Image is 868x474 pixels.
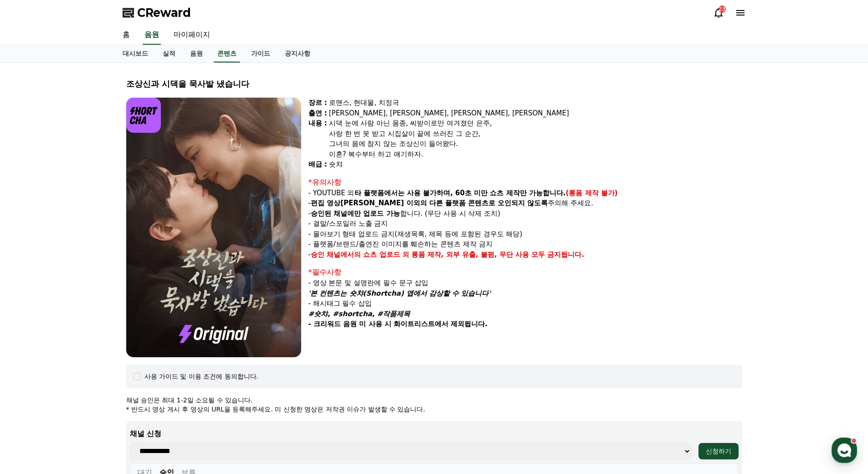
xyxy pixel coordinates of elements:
div: 내용 : [308,118,327,159]
strong: (롱폼 제작 불가) [566,189,618,197]
button: 신청하기 [699,443,739,459]
p: - 영상 본문 및 설명란에 필수 문구 삽입 [308,278,742,288]
a: 대시보드 [115,45,155,63]
div: 로맨스, 현대물, 치정극 [329,98,742,108]
div: 사용 가이드 및 이용 조건에 동의합니다. [144,372,259,381]
div: *유의사항 [308,177,742,188]
p: 채널 신청 [130,428,739,439]
img: logo [126,98,161,133]
p: - 몰아보기 형태 업로드 금지(재생목록, 제목 등에 포함된 경우도 해당) [308,229,742,240]
a: 공지사항 [277,45,318,63]
a: CReward [123,5,191,20]
a: 23 [713,7,724,18]
a: 음원 [143,26,161,45]
em: '본 컨텐츠는 숏챠(Shortcha) 앱에서 감상할 수 있습니다' [308,289,491,297]
div: 출연 : [308,108,327,119]
strong: 롱폼 제작, 외부 유출, 불펌, 무단 사용 모두 금지됩니다. [411,250,585,259]
strong: 승인 채널에서의 쇼츠 업로드 외 [311,250,409,259]
a: 콘텐츠 [214,45,240,63]
p: - YOUTUBE 외 [308,188,742,198]
strong: - 크리워드 음원 미 사용 시 화이트리스트에서 제외됩니다. [308,320,488,328]
p: - 플랫폼/브랜드/출연진 이미지를 훼손하는 콘텐츠 제작 금지 [308,239,742,250]
strong: 다른 플랫폼 콘텐츠로 오인되지 않도록 [429,199,548,207]
div: 장르 : [308,98,327,108]
div: 신청하기 [706,447,731,456]
strong: 편집 영상[PERSON_NAME] 이외의 [311,199,427,207]
div: 사랑 한 번 못 받고 시집살이 끝에 쓰러진 그 순간, [329,129,742,139]
a: 홈 [115,26,137,45]
div: 그녀의 몸에 참지 않는 조상신이 들어왔다. [329,139,742,149]
div: 숏챠 [329,159,742,170]
a: 음원 [183,45,210,63]
p: - 해시태그 필수 삽입 [308,298,742,309]
p: * 반드시 영상 게시 후 영상의 URL을 등록해주세요. 미 신청한 영상은 저작권 이슈가 발생할 수 있습니다. [126,405,742,414]
div: 23 [719,5,726,13]
a: 가이드 [244,45,277,63]
div: 시댁 눈에 사람 아닌 몸종, 씨받이로만 여겨졌던 은주, [329,118,742,129]
p: - 주의해 주세요. [308,198,742,208]
p: - 합니다. (무단 사용 시 삭제 조치) [308,208,742,219]
p: 채널 승인은 최대 1-2일 소요될 수 있습니다. [126,396,742,405]
div: 이혼? 복수부터 하고 얘기하자. [329,149,742,160]
div: [PERSON_NAME], [PERSON_NAME], [PERSON_NAME], [PERSON_NAME] [329,108,742,119]
span: CReward [137,5,191,20]
strong: 타 플랫폼에서는 사용 불가하며, 60초 미만 쇼츠 제작만 가능합니다. [354,189,566,197]
em: #숏챠, #shortcha, #작품제목 [308,310,411,318]
p: - [308,250,742,260]
div: 조상신과 시댁을 묵사발 냈습니다 [126,78,742,90]
div: 배급 : [308,159,327,170]
img: video [126,98,301,357]
a: 마이페이지 [166,26,217,45]
strong: 승인된 채널에만 업로드 가능 [311,209,400,218]
a: 실적 [155,45,183,63]
div: *필수사항 [308,267,742,278]
p: - 결말/스포일러 노출 금지 [308,219,742,229]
